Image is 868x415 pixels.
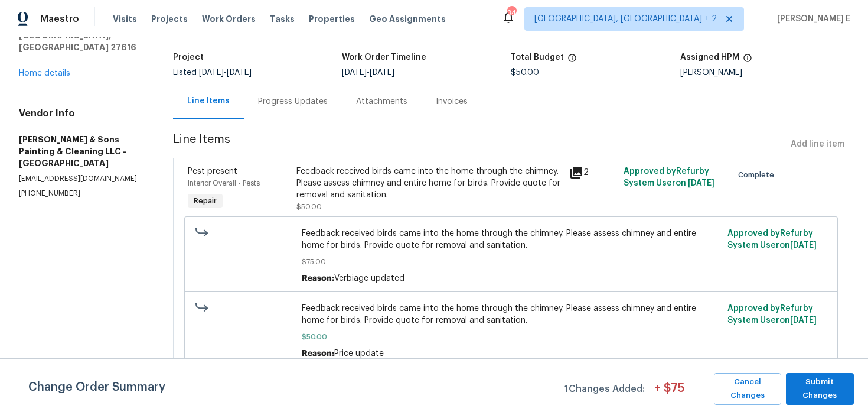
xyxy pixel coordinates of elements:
[28,373,165,405] span: Change Order Summary
[173,69,252,77] span: Listed
[199,69,252,77] span: -
[189,195,221,207] span: Repair
[113,13,137,25] span: Visits
[511,69,539,77] span: $50.00
[19,174,145,184] p: [EMAIL_ADDRESS][DOMAIN_NAME]
[624,167,714,187] span: Approved by Refurby System User on
[342,69,367,77] span: [DATE]
[680,53,739,61] h5: Assigned HPM
[743,53,752,69] span: The hpm assigned to this work order.
[188,180,260,187] span: Interior Overall - Pests
[19,134,145,169] h5: [PERSON_NAME] & Sons Painting & Cleaning LLC - [GEOGRAPHIC_DATA]
[534,13,717,25] span: [GEOGRAPHIC_DATA], [GEOGRAPHIC_DATA] + 2
[334,274,404,283] span: Verbiage updated
[569,166,616,180] div: 2
[202,13,256,25] span: Work Orders
[173,134,786,155] span: Line Items
[342,53,426,61] h5: Work Order Timeline
[727,304,817,325] span: Approved by Refurby System User on
[567,53,577,69] span: The total cost of line items that have been proposed by Opendoor. This sum includes line items th...
[511,53,564,61] h5: Total Budget
[302,256,720,268] span: $75.00
[334,349,384,358] span: Price update
[727,229,817,249] span: Approved by Refurby System User on
[151,13,188,25] span: Projects
[40,13,79,25] span: Maestro
[688,179,714,187] span: [DATE]
[792,375,848,403] span: Submit Changes
[370,69,394,77] span: [DATE]
[302,228,720,251] span: Feedback received birds came into the home through the chimney. Please assess chimney and entire ...
[227,69,252,77] span: [DATE]
[342,69,394,77] span: -
[19,69,70,77] a: Home details
[302,274,334,283] span: Reason:
[19,30,145,53] h5: [GEOGRAPHIC_DATA], [GEOGRAPHIC_DATA] 27616
[790,316,817,325] span: [DATE]
[258,96,328,108] div: Progress Updates
[356,96,407,108] div: Attachments
[302,303,720,326] span: Feedback received birds came into the home through the chimney. Please assess chimney and entire ...
[19,189,145,199] p: [PHONE_NUMBER]
[772,13,850,25] span: [PERSON_NAME] E
[296,203,322,210] span: $50.00
[19,108,145,119] h4: Vendor Info
[720,375,775,403] span: Cancel Changes
[188,167,237,176] span: Pest present
[270,15,295,23] span: Tasks
[173,53,204,61] h5: Project
[654,382,684,405] span: + $ 75
[436,96,468,108] div: Invoices
[790,241,817,249] span: [DATE]
[302,349,334,358] span: Reason:
[369,13,446,25] span: Geo Assignments
[199,69,224,77] span: [DATE]
[786,373,854,405] button: Submit Changes
[507,7,515,19] div: 34
[187,95,230,107] div: Line Items
[564,378,645,405] span: 1 Changes Added:
[296,166,562,201] div: Feedback received birds came into the home through the chimney. Please assess chimney and entire ...
[680,69,849,77] div: [PERSON_NAME]
[738,169,779,181] span: Complete
[302,331,720,343] span: $50.00
[309,13,355,25] span: Properties
[714,373,781,405] button: Cancel Changes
